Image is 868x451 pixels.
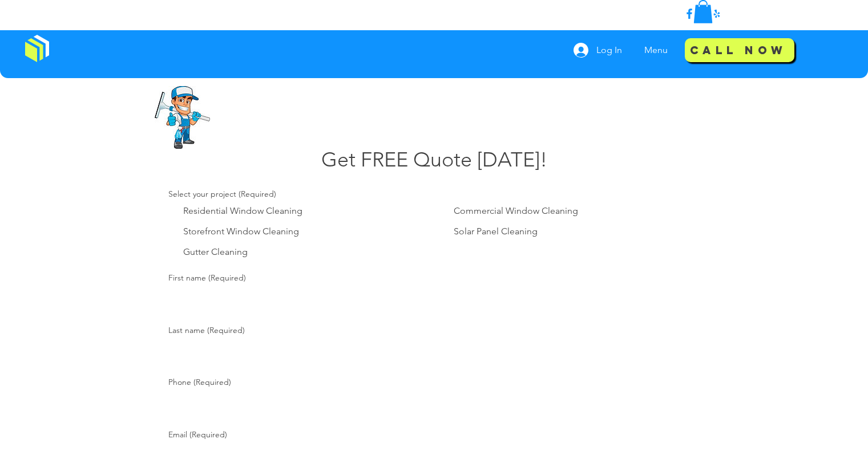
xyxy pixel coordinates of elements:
div: Gutter Cleaning [183,245,248,259]
input: First name [168,289,693,311]
span: (Required) [208,273,246,284]
label: Email [168,429,227,441]
span: Get FREE Quote [DATE]! [321,147,547,172]
span: Call Now [690,43,786,57]
span: (Required) [207,325,245,336]
span: (Required) [239,189,276,200]
div: Select your project [168,189,276,200]
label: Last name [168,325,245,336]
a: Call Now [685,38,794,62]
label: First name [168,273,246,284]
button: Log In [566,39,630,61]
img: Facebook [683,7,696,21]
div: Commercial Window Cleaning [454,204,578,218]
div: Menu [636,36,680,64]
div: Residential Window Cleaning [183,204,302,218]
div: Storefront Window Cleaning [183,225,299,238]
span: Log In [592,44,626,56]
img: Yelp! [710,7,724,21]
span: (Required) [189,429,227,441]
img: Window Cleaning Budds, Affordable window cleaning services near me in Los Angeles [25,35,49,62]
nav: Site [636,36,680,64]
input: Last name [168,340,693,363]
div: Solar Panel Cleaning [454,225,538,238]
ul: Social Bar [683,7,724,21]
img: Window Cleaning Budds, Affordable window cleaning services near me in Los Angeles [155,86,210,149]
label: Phone [168,377,231,388]
p: Menu [639,36,673,64]
span: (Required) [193,377,231,388]
input: Phone. Phone [168,393,693,416]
